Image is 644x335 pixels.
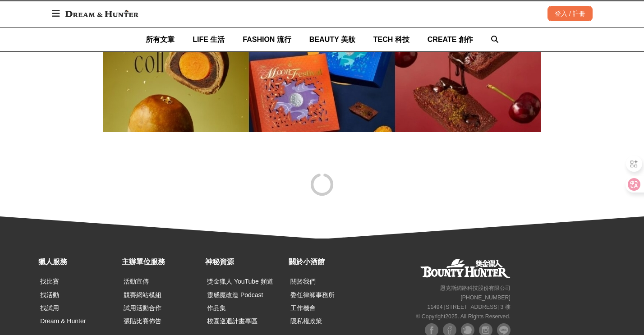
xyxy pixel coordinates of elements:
[124,291,161,298] a: 競賽網站模組
[290,317,322,325] a: 隱私權政策
[427,304,510,310] small: 11494 [STREET_ADDRESS] 3 樓
[193,36,225,43] span: LIFE 生活
[309,36,355,43] span: BEAUTY 美妝
[289,257,368,267] div: 關於小酒館
[146,36,175,43] span: 所有文章
[207,304,226,312] a: 作品集
[40,291,59,298] a: 找活動
[40,304,59,312] a: 找試用
[243,28,291,51] a: FASHION 流行
[243,36,291,43] span: FASHION 流行
[428,36,473,43] span: CREATE 創作
[60,5,143,22] img: Dream & Hunter
[124,317,161,325] a: 張貼比賽佈告
[290,278,316,285] a: 關於我們
[205,257,284,267] div: 神秘資源
[290,304,316,312] a: 工作機會
[428,28,473,51] a: CREATE 創作
[40,317,86,325] a: Dream & Hunter
[124,304,161,312] a: 試用活動合作
[420,259,511,278] a: 獎金獵人
[207,317,258,325] a: 校園巡迴計畫專區
[547,6,593,21] div: 登入 / 註冊
[40,278,59,285] a: 找比賽
[146,28,175,51] a: 所有文章
[290,291,335,298] a: 委任律師事務所
[460,294,510,301] small: [PHONE_NUMBER]
[207,278,273,285] a: 獎金獵人 YouTube 頻道
[373,28,409,51] a: TECH 科技
[207,291,263,298] a: 靈感魔改造 Podcast
[416,313,510,320] small: © Copyright 2025 . All Rights Reserved.
[309,28,355,51] a: BEAUTY 美妝
[440,285,511,291] small: 恩克斯網路科技股份有限公司
[103,19,541,132] img: 2025中秋禮盒推薦：除了傳統月餅，金箔蛋黃酥、冰淇淋月餅、瑪德蓮與費南雪禮盒...讓你送出精緻奢華感
[38,257,117,267] div: 獵人服務
[373,36,409,43] span: TECH 科技
[193,28,225,51] a: LIFE 生活
[124,278,149,285] a: 活動宣傳
[122,257,201,267] div: 主辦單位服務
